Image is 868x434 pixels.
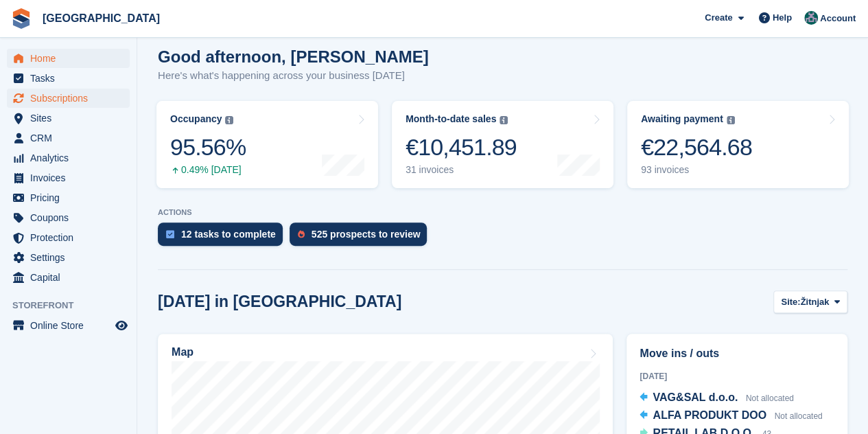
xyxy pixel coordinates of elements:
[172,346,193,358] h2: Map
[7,148,130,168] a: menu
[774,411,822,421] span: Not allocated
[653,391,738,403] span: VAG&SAL d.o.o.
[158,293,401,311] h2: [DATE] in [GEOGRAPHIC_DATA]
[166,230,174,238] img: task-75834270c22a3079a89374b754ae025e5fb1db73e45f91037f5363f120a921f8.svg
[30,228,113,247] span: Protection
[800,295,829,309] span: Žitnjak
[7,228,130,247] a: menu
[406,133,517,161] div: €10,451.89
[30,168,113,187] span: Invoices
[392,101,613,188] a: Month-to-date sales €10,451.89 31 invoices
[7,108,130,128] a: menu
[30,148,113,168] span: Analytics
[820,12,856,25] span: Account
[500,116,508,124] img: icon-info-grey-7440780725fd019a000dd9b08b2336e03edf1995a4989e88bcd33f0948082b44.svg
[7,316,130,335] a: menu
[312,229,421,240] div: 525 prospects to review
[30,248,113,267] span: Settings
[30,49,113,68] span: Home
[627,101,849,188] a: Awaiting payment €22,564.68 93 invoices
[773,290,847,313] button: Site: Žitnjak
[7,208,130,227] a: menu
[298,230,305,238] img: prospect-51fa495bee0391a8d652442698ab0144808aea92771e9ea1ae160a38d050c398.svg
[7,188,130,207] a: menu
[773,11,792,25] span: Help
[727,116,735,124] img: icon-info-grey-7440780725fd019a000dd9b08b2336e03edf1995a4989e88bcd33f0948082b44.svg
[30,128,113,148] span: CRM
[640,370,834,382] div: [DATE]
[406,113,496,125] div: Month-to-date sales
[170,133,246,161] div: 95.56%
[30,268,113,287] span: Capital
[30,89,113,108] span: Subscriptions
[170,164,246,176] div: 0.49% [DATE]
[746,393,794,403] span: Not allocated
[30,208,113,227] span: Coupons
[113,317,130,334] a: Preview store
[7,268,130,287] a: menu
[640,407,822,425] a: ALFA PRODUKT DOO Not allocated
[158,47,429,66] h1: Good afternoon, [PERSON_NAME]
[30,188,113,207] span: Pricing
[640,345,834,362] h2: Move ins / outs
[225,116,233,124] img: icon-info-grey-7440780725fd019a000dd9b08b2336e03edf1995a4989e88bcd33f0948082b44.svg
[30,108,113,128] span: Sites
[158,68,429,84] p: Here's what's happening across your business [DATE]
[12,299,137,312] span: Storefront
[804,11,818,25] img: Željko Gobac
[30,69,113,88] span: Tasks
[158,222,290,253] a: 12 tasks to complete
[7,248,130,267] a: menu
[7,69,130,88] a: menu
[641,164,752,176] div: 93 invoices
[37,7,165,30] a: [GEOGRAPHIC_DATA]
[11,8,32,29] img: stora-icon-8386f47178a22dfd0bd8f6a31ec36ba5ce8667c1dd55bd0f319d3a0aa187defe.svg
[7,168,130,187] a: menu
[641,133,752,161] div: €22,564.68
[7,89,130,108] a: menu
[170,113,222,125] div: Occupancy
[290,222,434,253] a: 525 prospects to review
[781,295,800,309] span: Site:
[156,101,378,188] a: Occupancy 95.56% 0.49% [DATE]
[406,164,517,176] div: 31 invoices
[653,409,766,421] span: ALFA PRODUKT DOO
[30,316,113,335] span: Online Store
[641,113,723,125] div: Awaiting payment
[7,128,130,148] a: menu
[640,389,793,407] a: VAG&SAL d.o.o. Not allocated
[7,49,130,68] a: menu
[705,11,732,25] span: Create
[181,229,276,240] div: 12 tasks to complete
[158,208,847,217] p: ACTIONS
